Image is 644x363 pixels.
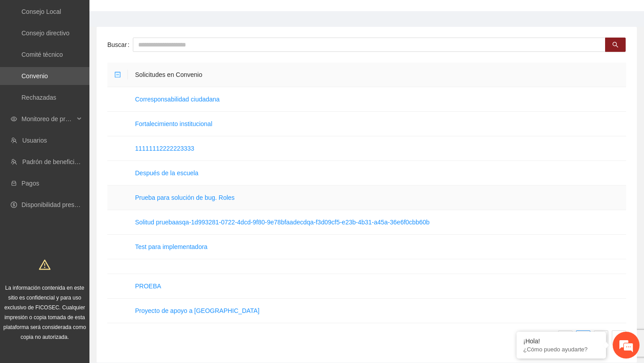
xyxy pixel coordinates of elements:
span: Monitoreo de proyectos [21,110,74,128]
button: search [605,38,626,52]
a: Padrón de beneficiarios [22,158,88,165]
li: Previous Page [558,330,572,345]
div: ¡Hola! [523,338,599,345]
li: Next Page [612,330,626,345]
a: Prueba para solución de bug. Roles [135,194,235,201]
a: Consejo Local [21,8,61,15]
span: minus-square [114,72,121,78]
p: ¿Cómo puedo ayudarte? [523,346,599,353]
a: 1 [576,331,590,344]
label: Buscar [107,38,133,52]
a: Fortalecimiento institucional [135,120,212,127]
a: Disponibilidad presupuestal [21,201,98,208]
a: Convenio [21,72,48,80]
button: left [558,330,572,345]
li: 1 [576,330,590,345]
a: Rechazadas [21,94,56,101]
a: Solitud pruebaasqa-1d993281-0722-4dcd-9f80-9e78bfaadecdqa-f3d09cf5-e23b-4b31-a45a-36e6f0cbb60b [135,219,430,226]
a: Consejo directivo [21,30,69,37]
a: Comité técnico [21,51,63,58]
a: Después de la escuela [135,169,199,177]
li: 2 [594,330,608,345]
span: warning [39,259,51,270]
span: La información contenida en este sitio es confidencial y para uso exclusivo de FICOSEC. Cualquier... [4,285,86,340]
th: Solicitudes en Convenio [128,63,626,87]
a: Proyecto de apoyo a [GEOGRAPHIC_DATA] [135,307,259,314]
a: Corresponsabilidad ciudadana [135,96,220,103]
span: eye [11,116,17,122]
span: search [612,42,619,49]
a: PROEBA [135,283,161,290]
button: right [612,330,626,345]
a: Test para implementadora [135,243,208,250]
a: Usuarios [22,137,47,144]
a: 2 [594,331,608,344]
a: 11111112222223333 [135,145,194,152]
a: Pagos [21,180,39,187]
